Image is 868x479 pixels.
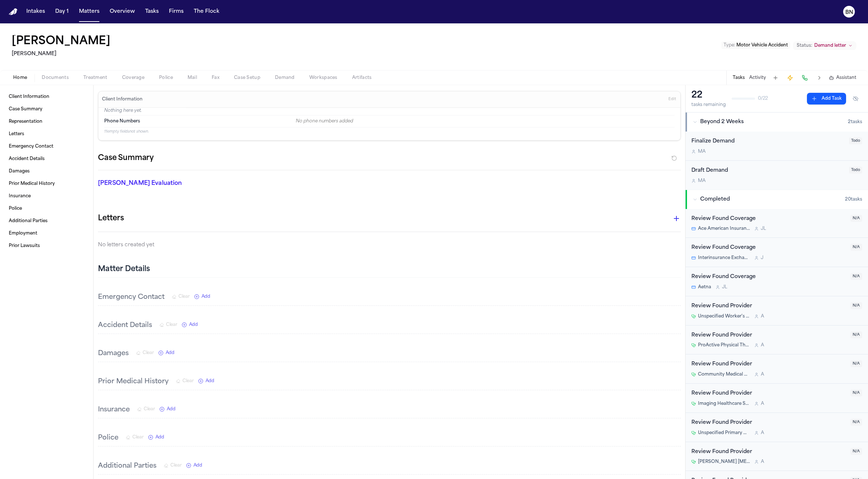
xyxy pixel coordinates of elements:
p: [PERSON_NAME] Evaluation [98,179,286,188]
span: N/A [850,302,862,309]
p: 11 empty fields not shown. [104,129,675,134]
h3: Damages [98,349,129,359]
div: Open task: Draft Demand [686,161,868,190]
div: Open task: Review Found Provider [686,384,868,413]
button: Hide completed tasks (⌘⇧H) [849,93,862,104]
h3: Prior Medical History [98,377,169,387]
button: Clear Additional Parties [164,463,182,468]
div: 22 [691,90,726,101]
span: Workspaces [309,75,337,81]
a: Representation [6,116,87,128]
span: Add [205,378,214,384]
span: Motor Vehicle Accident [736,43,788,47]
a: Police [6,203,87,214]
span: Documents [42,75,69,81]
span: Status: [797,43,812,49]
span: 2 task s [848,119,862,125]
button: Edit matter name [12,35,110,48]
button: The Flock [191,5,222,18]
img: Finch Logo [9,8,18,15]
span: A [761,313,764,319]
span: J L [761,226,766,232]
span: Community Medical Center (CMC) [GEOGRAPHIC_DATA] [698,372,750,377]
a: Additional Parties [6,215,87,227]
button: Add New [186,463,202,468]
h3: Emergency Contact [98,292,165,303]
span: Emergency Contact [9,144,53,149]
span: J L [722,284,727,290]
button: Add New [148,434,164,440]
span: Demand [275,75,295,81]
p: No letters created yet [98,241,681,250]
div: Open task: Finalize Demand [686,132,868,161]
h3: Insurance [98,405,130,415]
div: Review Found Provider [691,331,846,340]
a: Case Summary [6,103,87,115]
a: Overview [107,5,138,18]
a: Matters [76,5,102,18]
h2: Matter Details [98,264,150,274]
span: Clear [132,434,144,440]
button: Clear Emergency Contact [172,294,190,300]
div: Open task: Review Found Coverage [686,209,868,238]
span: Clear [182,378,194,384]
span: N/A [850,419,862,426]
button: Clear Police [126,434,144,440]
a: Emergency Contact [6,141,87,152]
span: N/A [850,273,862,280]
div: Review Found Provider [691,389,846,398]
button: Clear Damages [136,350,154,356]
button: Tasks [142,5,162,18]
span: Clear [178,294,190,300]
span: Damages [9,168,30,174]
span: M A [698,178,706,184]
button: Clear Accident Details [159,322,177,328]
span: Fax [212,75,219,81]
div: Review Found Coverage [691,244,846,252]
div: Review Found Provider [691,419,846,427]
span: Insurance [9,193,31,199]
span: Ace American Insurance Company [698,226,750,232]
button: Add New [182,322,198,328]
span: Aetna [698,284,711,290]
a: Insurance [6,190,87,202]
h3: Police [98,433,118,443]
button: Add Task [770,73,781,83]
h3: Accident Details [98,320,152,331]
span: Add [155,434,164,440]
text: BN [845,10,853,15]
span: Todo [849,137,862,144]
span: Treatment [83,75,107,81]
button: Add New [159,406,176,412]
button: Add New [158,350,174,356]
div: Open task: Review Found Provider [686,326,868,355]
span: 20 task s [845,197,862,202]
span: Coverage [122,75,144,81]
button: Activity [749,75,766,81]
span: Client Information [9,94,49,100]
span: Mail [188,75,197,81]
span: Unspecified Primary Care Provider near [GEOGRAPHIC_DATA], [GEOGRAPHIC_DATA] [698,430,750,436]
div: Open task: Review Found Provider [686,354,868,384]
a: Prior Lawsuits [6,240,87,252]
div: Review Found Provider [691,360,846,369]
span: Unspecified Worker's Compensation clinic [698,313,750,319]
span: Home [13,75,27,81]
button: Create Immediate Task [785,73,795,83]
span: N/A [850,215,862,222]
div: Finalize Demand [691,137,845,146]
span: Interinsurance Exchange of the Automobile Club (AAA) [698,255,750,261]
div: Open task: Review Found Coverage [686,238,868,267]
a: Client Information [6,91,87,103]
div: Open task: Review Found Provider [686,413,868,442]
span: Add [193,463,202,468]
div: No phone numbers added [296,118,675,124]
a: Accident Details [6,153,87,165]
span: A [761,401,764,407]
button: Add New [194,294,210,300]
span: Add [189,322,198,328]
span: Prior Medical History [9,181,55,187]
span: Beyond 2 Weeks [700,118,744,126]
span: N/A [850,331,862,338]
span: A [761,430,764,436]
